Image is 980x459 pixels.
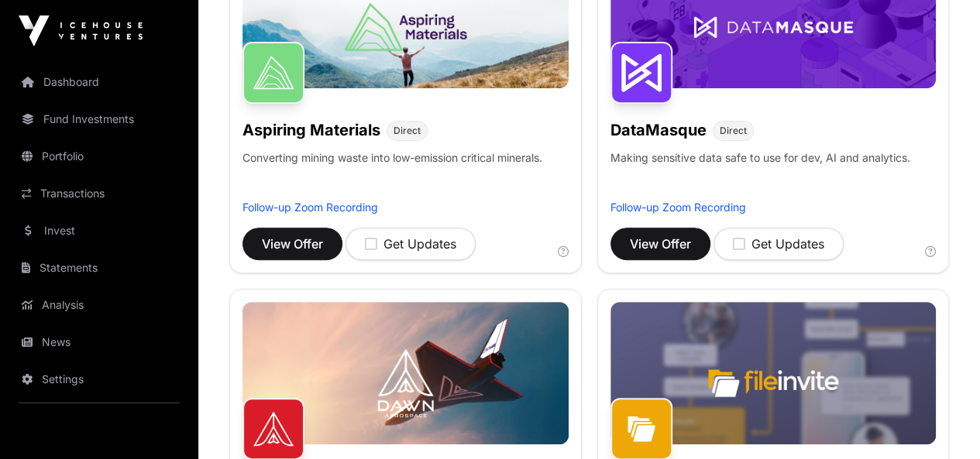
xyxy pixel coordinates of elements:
[242,150,542,200] p: Converting mining waste into low-emission critical minerals.
[394,125,421,137] span: Direct
[12,325,186,359] a: News
[610,302,937,444] img: File-Invite-Banner.jpg
[610,119,707,141] h1: DataMasque
[242,228,342,260] button: View Offer
[12,251,186,285] a: Statements
[610,150,910,200] p: Making sensitive data safe to use for dev, AI and analytics.
[365,235,456,253] div: Get Updates
[242,302,569,444] img: Dawn-Banner.jpg
[714,228,844,260] button: Get Updates
[242,42,304,104] img: Aspiring Materials
[12,214,186,248] a: Invest
[903,385,980,459] iframe: Chat Widget
[610,200,746,214] a: Follow-up Zoom Recording
[242,119,380,141] h1: Aspiring Materials
[733,235,824,253] div: Get Updates
[242,200,378,214] a: Follow-up Zoom Recording
[610,228,710,260] button: View Offer
[12,139,186,173] a: Portfolio
[12,102,186,136] a: Fund Investments
[720,125,747,137] span: Direct
[630,235,691,253] span: View Offer
[12,288,186,322] a: Analysis
[346,228,476,260] button: Get Updates
[262,235,323,253] span: View Offer
[19,15,143,46] img: Icehouse Ventures Logo
[610,42,672,104] img: DataMasque
[12,362,186,396] a: Settings
[12,65,186,99] a: Dashboard
[12,176,186,211] a: Transactions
